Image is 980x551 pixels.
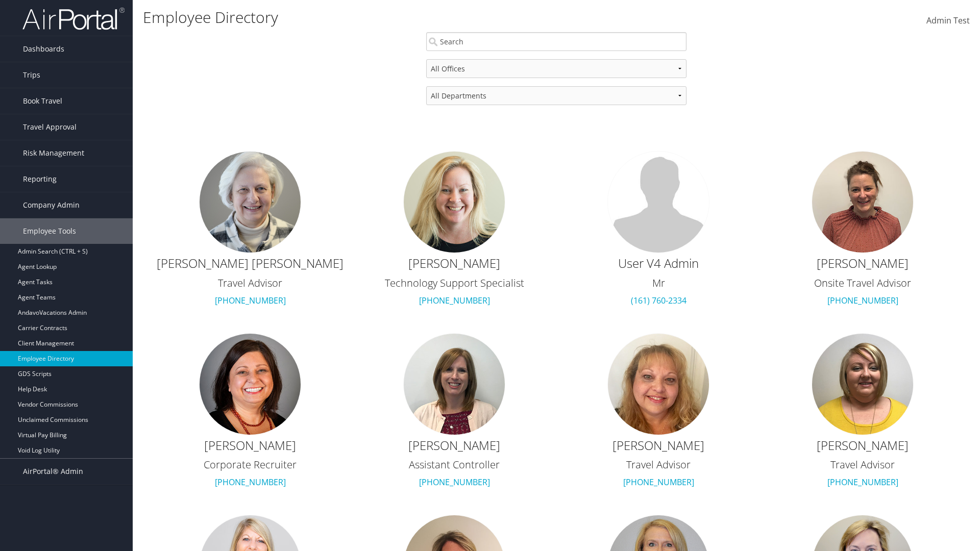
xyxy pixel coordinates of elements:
img: airportal-logo.png [22,7,125,31]
span: Dashboards [23,36,64,62]
h3: Mr [561,276,755,290]
a: [PHONE_NUMBER] [419,295,490,306]
img: wendy-black.jpg [403,333,505,435]
img: venessa-alvey.jpg [812,151,914,253]
img: lanea-blosser.jpg [607,333,709,435]
span: AirPortal® Admin [23,459,83,484]
span: Book Travel [23,88,62,114]
span: Travel Approval [23,114,77,140]
img: mandi-bollinger.jpg [812,333,914,435]
span: Company Admin [23,192,80,218]
span: Reporting [23,166,57,192]
h2: [PERSON_NAME] [561,437,755,454]
h3: Technology Support Specialist [357,276,551,290]
a: [PHONE_NUMBER] [827,295,898,306]
img: caroline-abele.jpg [199,151,301,253]
img: cherise-benson.jpg [199,333,301,435]
img: sara-adams.jpg [403,151,505,253]
h2: [PERSON_NAME] [357,437,551,454]
a: [PHONE_NUMBER] [827,477,898,488]
span: Employee Tools [23,218,76,244]
h2: [PERSON_NAME] [766,255,960,272]
a: [PHONE_NUMBER] [215,295,286,306]
h3: Corporate Recruiter [153,458,347,472]
h2: [PERSON_NAME] [357,255,551,272]
a: [PHONE_NUMBER] [215,477,286,488]
h2: User V4 Admin [561,255,755,272]
h3: Travel Advisor [561,458,755,472]
span: Risk Management [23,140,84,166]
input: Search [426,32,687,51]
a: Admin Test [926,5,970,37]
h2: [PERSON_NAME] [766,437,960,454]
h3: Onsite Travel Advisor [766,276,960,290]
h2: [PERSON_NAME] [153,437,347,454]
span: Trips [23,62,40,88]
h3: Travel Advisor [766,458,960,472]
h3: Assistant Controller [357,458,551,472]
span: Admin Test [926,15,970,26]
a: [PHONE_NUMBER] [623,477,694,488]
h2: [PERSON_NAME] [PERSON_NAME] [153,255,347,272]
img: default.jpg [607,151,709,253]
a: (161) 760-2334 [631,295,687,306]
h1: Employee Directory [143,7,694,28]
h3: Travel Advisor [153,276,347,290]
a: [PHONE_NUMBER] [419,477,490,488]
